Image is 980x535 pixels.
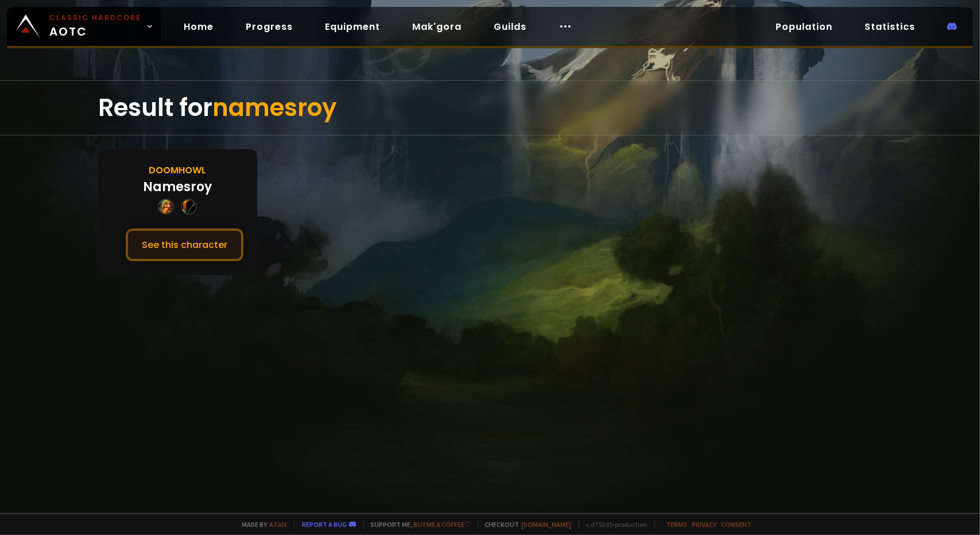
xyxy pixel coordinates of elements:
[175,15,223,38] a: Home
[403,15,471,38] a: Mak'gora
[414,520,471,529] a: Buy me a coffee
[98,81,882,135] div: Result for
[579,520,648,529] span: v. d752d5 - production
[316,15,389,38] a: Equipment
[855,15,924,38] a: Statistics
[235,520,287,529] span: Made by
[766,15,842,38] a: Population
[522,520,572,529] a: [DOMAIN_NAME]
[149,163,206,177] div: Doomhowl
[270,520,287,529] a: a fan
[303,520,347,529] a: Report a bug
[692,520,717,529] a: Privacy
[49,13,141,40] span: AOTC
[237,15,302,38] a: Progress
[126,228,243,261] button: See this character
[722,520,752,529] a: Consent
[667,520,688,529] a: Terms
[49,13,141,23] small: Classic Hardcore
[7,7,161,46] a: Classic HardcoreAOTC
[363,520,471,529] span: Support me,
[478,520,572,529] span: Checkout
[485,15,536,38] a: Guilds
[212,91,336,125] span: namesroy
[143,177,212,196] div: Namesroy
